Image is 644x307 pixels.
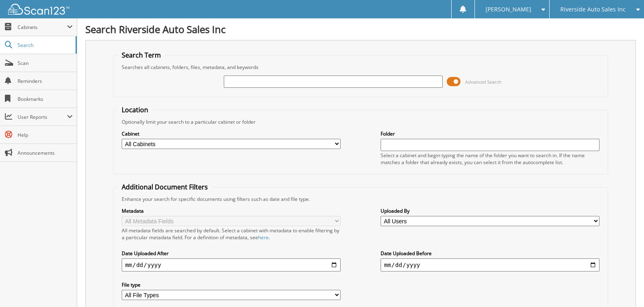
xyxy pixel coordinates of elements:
label: File type [122,281,340,288]
legend: Search Term [118,51,165,60]
span: Help [18,131,73,138]
div: Select a cabinet and begin typing the name of the folder you want to search in. If the name match... [381,152,599,166]
span: User Reports [18,113,67,120]
input: end [381,258,599,271]
label: Metadata [122,207,340,214]
span: Search [18,42,71,49]
label: Uploaded By [381,207,599,214]
span: Riverside Auto Sales Inc [560,7,626,12]
label: Folder [381,130,599,137]
div: All metadata fields are searched by default. Select a cabinet with metadata to enable filtering b... [122,227,340,241]
label: Date Uploaded Before [381,250,599,257]
a: here [258,234,269,241]
div: Searches all cabinets, folders, files, metadata, and keywords [118,64,603,71]
input: start [122,258,340,271]
legend: Additional Document Filters [118,182,212,191]
span: Advanced Search [465,79,501,85]
span: Announcements [18,149,73,156]
span: Reminders [18,78,73,85]
label: Date Uploaded After [122,250,340,257]
span: Cabinets [18,24,67,31]
span: [PERSON_NAME] [486,7,531,12]
span: Bookmarks [18,96,73,102]
h1: Search Riverside Auto Sales Inc [85,22,636,36]
div: Optionally limit your search to a particular cabinet or folder [118,118,603,125]
img: scan123-logo-white.svg [8,4,69,15]
legend: Location [118,105,152,114]
label: Cabinet [122,130,340,137]
span: Scan [18,60,73,67]
div: Enhance your search for specific documents using filters such as date and file type. [118,196,603,202]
